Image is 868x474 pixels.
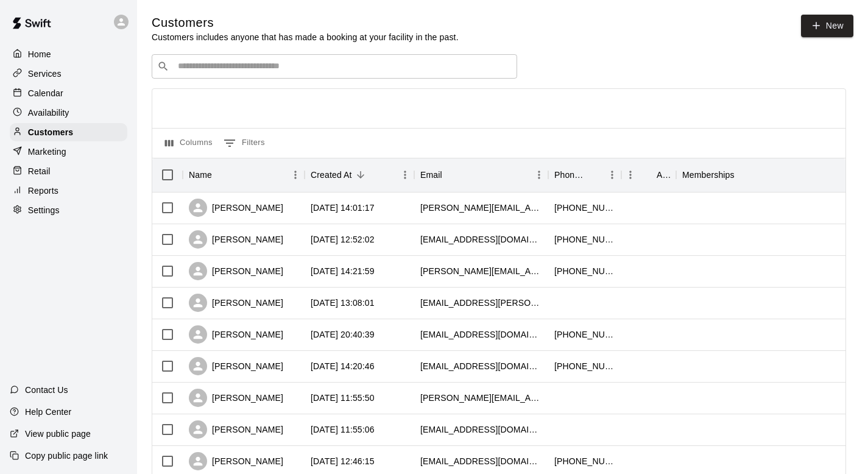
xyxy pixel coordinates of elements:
button: Menu [286,166,305,184]
div: samantha@ghosttaco.ca [420,202,542,214]
a: Retail [10,162,127,180]
div: Search customers by name or email [152,54,517,79]
div: [PERSON_NAME] [189,420,283,439]
button: Menu [530,166,548,184]
div: 2025-09-08 14:21:59 [311,265,375,277]
p: Copy public page link [25,450,108,462]
div: +16478845474 [554,328,615,341]
p: Contact Us [25,384,68,396]
a: Reports [10,182,127,200]
div: Phone Number [548,158,621,192]
p: Settings [28,204,60,216]
button: Select columns [162,133,216,153]
div: mark.alan.williamson@gmail.com [420,297,542,309]
a: New [801,15,853,37]
div: Memberships [682,158,735,192]
div: 2025-09-07 13:08:01 [311,297,375,309]
p: Retail [28,165,51,177]
button: Menu [603,166,621,184]
div: [PERSON_NAME] [189,325,283,344]
div: +14164208820 [554,360,615,372]
p: Customers [28,126,73,138]
div: Email [420,158,442,192]
div: scott.james@century21.ca [420,392,542,404]
div: +16476416578 [554,233,615,246]
a: Customers [10,123,127,141]
div: Memberships [676,158,859,192]
div: Email [414,158,548,192]
button: Sort [735,166,752,183]
div: Created At [305,158,414,192]
div: 2025-09-05 12:46:15 [311,455,375,467]
a: Services [10,65,127,83]
button: Show filters [221,133,268,153]
div: +14169067656 [554,202,615,214]
div: bpeters.1@outlook.com [420,328,542,341]
div: 2025-09-06 14:20:46 [311,360,375,372]
div: Name [183,158,305,192]
a: Calendar [10,84,127,102]
p: Services [28,68,62,80]
p: Customers includes anyone that has made a booking at your facility in the past. [152,31,459,43]
button: Menu [621,166,640,184]
a: Marketing [10,143,127,161]
div: [PERSON_NAME] [189,357,283,375]
a: Settings [10,201,127,219]
div: 2025-09-10 12:52:02 [311,233,375,246]
div: [PERSON_NAME] [189,262,283,280]
p: Calendar [28,87,63,99]
a: Home [10,45,127,63]
div: hall_sherm@hotmail.com [420,423,542,436]
div: 2025-09-06 11:55:50 [311,392,375,404]
p: View public page [25,428,91,440]
button: Sort [586,166,603,183]
p: Availability [28,107,69,119]
a: Availability [10,104,127,122]
button: Sort [352,166,369,183]
div: [PERSON_NAME] [189,389,283,407]
div: Created At [311,158,352,192]
div: 2025-09-10 14:01:17 [311,202,375,214]
div: 2025-09-06 20:40:39 [311,328,375,341]
div: canadianjaxsman@yahoo.com [420,233,542,246]
div: jason@elementonline.ca [420,265,542,277]
div: [PERSON_NAME] [189,294,283,312]
button: Menu [841,166,859,184]
div: Name [189,158,212,192]
div: anicholl45@hotmail.com [420,360,542,372]
div: [PERSON_NAME] [189,452,283,470]
button: Menu [396,166,414,184]
button: Sort [442,166,459,183]
div: Age [657,158,670,192]
button: Sort [640,166,657,183]
h5: Customers [152,15,459,31]
p: Help Center [25,406,71,418]
p: Reports [28,185,58,197]
div: [PERSON_NAME] [189,199,283,217]
div: +19057178802 [554,265,615,277]
div: Phone Number [554,158,586,192]
div: +12893144626 [554,455,615,467]
p: Marketing [28,146,66,158]
p: Home [28,48,51,60]
div: [PERSON_NAME] [189,230,283,249]
div: jfyfe9@hotmail.com [420,455,542,467]
button: Sort [212,166,229,183]
div: 2025-09-06 11:55:06 [311,423,375,436]
div: Age [621,158,676,192]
